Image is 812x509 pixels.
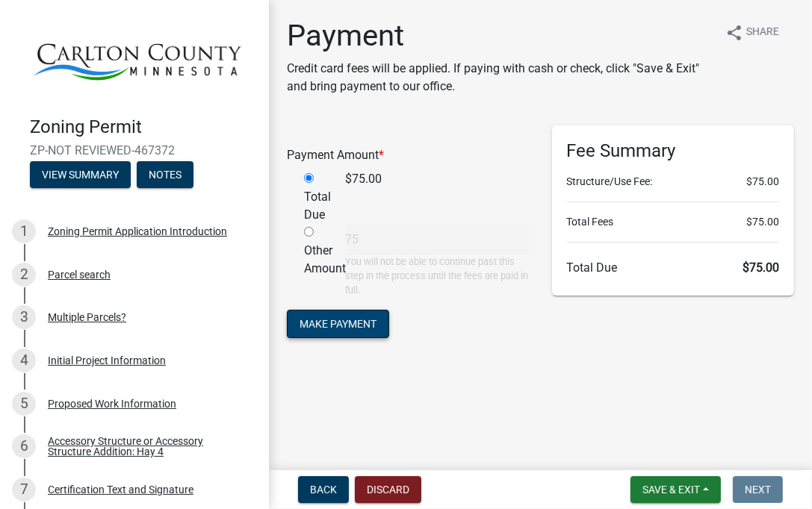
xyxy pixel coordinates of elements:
div: Payment Amount [276,146,541,164]
span: Save & Exit [642,484,700,496]
h1: Payment [287,18,713,54]
h6: Fee Summary [567,140,780,162]
button: Save & Exit [630,476,721,503]
i: share [725,24,743,42]
wm-modal-confirm: Notes [137,170,193,182]
div: Other Amount [293,224,334,298]
button: Notes [137,161,193,188]
span: Share [746,24,779,42]
li: Total Fees [567,214,780,230]
div: Certification Text and Signature [48,484,193,495]
div: 2 [12,263,36,287]
div: Proposed Work Information [48,399,176,409]
span: Next [745,484,771,496]
div: Initial Project Information [48,355,166,366]
span: Back [310,484,337,496]
div: 7 [12,478,36,502]
button: Next [733,476,783,503]
div: Multiple Parcels? [48,312,126,322]
div: Zoning Permit Application Introduction [48,226,227,237]
span: $75.00 [746,214,779,230]
span: ZP-NOT REVIEWED-467372 [30,143,239,157]
div: 6 [12,434,36,458]
span: $75.00 [743,260,779,275]
h4: Zoning Permit [30,116,257,138]
img: Carlton County, Minnesota [30,16,245,101]
li: Structure/Use Fee: [567,174,780,190]
button: shareShare [713,18,791,47]
div: $75.00 [334,170,540,224]
button: View Summary [30,161,131,188]
p: Credit card fees will be applied. If paying with cash or check, click "Save & Exit" and bring pay... [287,60,713,96]
span: $75.00 [746,174,779,190]
button: Make Payment [287,310,389,338]
h6: Total Due [567,260,780,275]
div: Total Due [293,170,334,224]
wm-modal-confirm: Summary [30,170,131,182]
div: 3 [12,305,36,329]
button: Back [298,476,349,503]
div: 4 [12,349,36,372]
div: 1 [12,219,36,243]
div: Parcel search [48,269,111,280]
button: Discard [355,476,421,503]
div: Accessory Structure or Accessory Structure Addition: Hay 4 [48,436,245,457]
div: 5 [12,392,36,416]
